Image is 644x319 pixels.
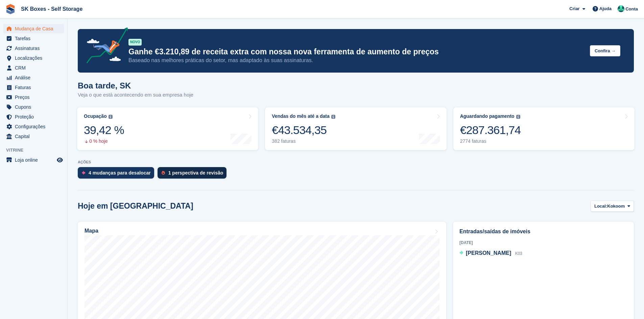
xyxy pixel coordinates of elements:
div: NOVO [128,39,142,46]
a: menu [3,102,64,112]
h2: Hoje em [GEOGRAPHIC_DATA] [78,202,193,211]
span: Mudança de Casa [15,24,55,33]
span: K03 [515,251,522,256]
button: Confira → [590,45,620,56]
span: Kokoom [607,203,625,210]
a: menu [3,24,64,33]
a: menu [3,83,64,92]
span: Configurações [15,122,55,131]
a: menu [3,112,64,122]
a: menu [3,73,64,82]
div: [DATE] [459,240,627,246]
p: AÇÕES [78,160,634,164]
img: stora-icon-8386f47178a22dfd0bd8f6a31ec36ba5ce8667c1dd55bd0f319d3a0aa187defe.svg [5,4,16,14]
span: Loja online [15,155,55,165]
a: menu [3,132,64,141]
a: menu [3,155,64,165]
div: Aguardando pagamento [460,113,515,119]
img: prospect-51fa495bee0391a8d652442698ab0144808aea92771e9ea1ae160a38d050c398.svg [162,171,165,175]
span: Tarefas [15,34,55,43]
a: 4 mudanças para desalocar [78,167,158,182]
p: Baseado nas melhores práticas do setor, mas adaptado às suas assinaturas. [128,57,585,64]
div: 2774 faturas [460,138,521,144]
div: €43.534,35 [272,123,335,137]
img: price-adjustments-announcement-icon-8257ccfd72463d97f412b2fc003d46551f7dbcb40ab6d574587a9cd5c0d94... [81,27,128,66]
a: Ocupação 39,42 % 0 % hoje [77,107,258,150]
a: Vendas do mês até a data €43.534,35 382 faturas [265,107,446,150]
div: Ocupação [84,113,107,119]
a: SK Boxes - Self Storage [18,3,85,15]
a: menu [3,92,64,102]
h2: Entradas/saídas de imóveis [459,228,627,236]
div: 4 mudanças para desalocar [89,170,151,176]
img: icon-info-grey-7440780725fd019a000dd9b08b2336e03edf1995a4989e88bcd33f0948082b44.svg [331,115,335,119]
button: Local: Kokoom [591,201,634,212]
span: Local: [594,203,607,210]
span: Análise [15,73,55,82]
span: Criar [569,5,579,12]
span: Vitrine [6,147,67,154]
div: Vendas do mês até a data [272,113,329,119]
span: Proteção [15,112,55,122]
span: CRM [15,63,55,73]
div: 39,42 % [84,123,124,137]
p: Veja o que está acontecendo em sua empresa hoje [78,91,193,99]
span: [PERSON_NAME] [466,250,511,256]
span: Preços [15,92,55,102]
p: Ganhe €3.210,89 de receita extra com nossa nova ferramenta de aumento de preços [128,47,585,57]
a: menu [3,122,64,131]
span: Localizações [15,53,55,63]
a: Loja de pré-visualização [56,156,64,164]
h2: Mapa [85,228,98,234]
a: Aguardando pagamento €287.361,74 2774 faturas [453,107,635,150]
span: Conta [625,6,638,12]
span: Faturas [15,83,55,92]
img: icon-info-grey-7440780725fd019a000dd9b08b2336e03edf1995a4989e88bcd33f0948082b44.svg [516,115,520,119]
a: menu [3,34,64,43]
a: menu [3,63,64,73]
span: Capital [15,132,55,141]
a: menu [3,44,64,53]
span: Assinaturas [15,44,55,53]
h1: Boa tarde, SK [78,81,193,90]
img: SK Boxes - Comercial [618,5,624,12]
div: 1 perspectiva de revisão [168,170,223,176]
a: 1 perspectiva de revisão [158,167,230,182]
div: 0 % hoje [84,138,124,144]
a: [PERSON_NAME] K03 [459,249,522,258]
div: €287.361,74 [460,123,521,137]
span: Ajuda [599,5,612,12]
div: 382 faturas [272,138,335,144]
img: move_outs_to_deallocate_icon-f764333ba52eb49d3ac5e1228854f67142a1ed5810a6f6cc68b1a99e826820c5.svg [82,171,85,175]
img: icon-info-grey-7440780725fd019a000dd9b08b2336e03edf1995a4989e88bcd33f0948082b44.svg [109,115,113,119]
a: menu [3,53,64,63]
span: Cupons [15,102,55,112]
